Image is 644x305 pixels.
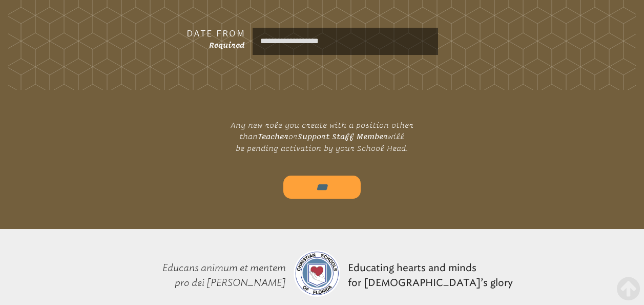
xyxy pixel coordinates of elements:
[90,28,245,40] h3: Date From
[294,250,340,297] img: csf-logo-web-colors.png
[258,132,288,141] strong: Teacher
[209,41,245,49] span: Required
[210,116,434,158] p: Any new role you create with a position other than or will be pending activation by your School H...
[298,132,388,141] strong: Support Staff Member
